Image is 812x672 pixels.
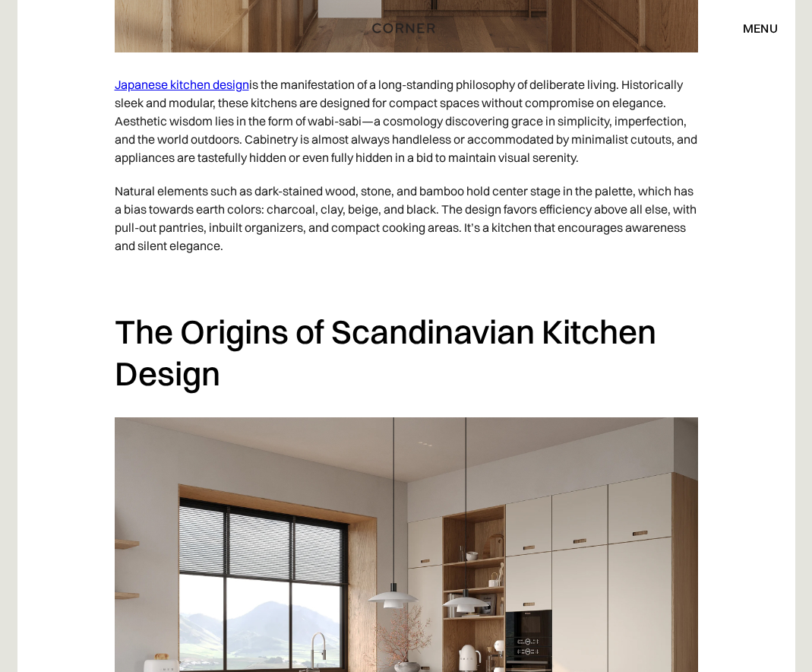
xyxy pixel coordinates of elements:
[743,22,778,34] div: menu
[355,18,457,38] a: home
[115,174,698,262] p: Natural elements such as dark-stained wood, stone, and bamboo hold center stage in the palette, w...
[115,311,698,394] h2: The Origins of Scandinavian Kitchen Design
[728,15,778,41] div: menu
[115,68,698,174] p: is the manifestation of a long-standing philosophy of deliberate living. Historically sleek and m...
[115,262,698,296] p: ‍
[115,77,249,92] a: Japanese kitchen design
